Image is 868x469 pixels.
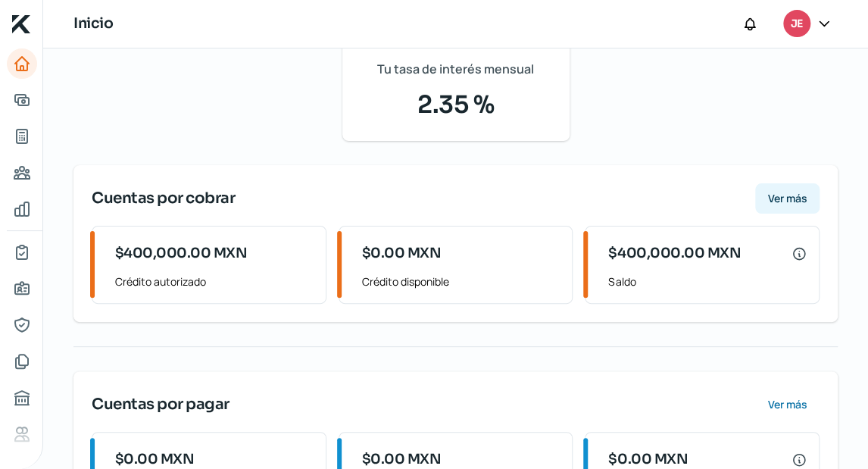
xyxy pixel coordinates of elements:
span: Ver más [768,193,807,204]
a: Información general [7,274,37,304]
span: Ver más [768,399,807,410]
a: Inicio [7,48,37,79]
span: Tu tasa de interés mensual [377,58,534,80]
span: Crédito disponible [362,272,560,291]
a: Referencias [7,419,37,449]
span: $0.00 MXN [362,243,442,264]
span: Saldo [608,272,807,291]
span: Cuentas por cobrar [92,187,235,210]
button: Ver más [755,183,820,214]
a: Adelantar facturas [7,85,37,115]
span: Cuentas por pagar [92,393,229,416]
span: 2.35 % [361,86,551,123]
span: Crédito autorizado [115,272,314,291]
button: Ver más [755,389,820,420]
h1: Inicio [73,13,113,35]
a: Mis finanzas [7,194,37,224]
span: JE [791,15,802,33]
span: $400,000.00 MXN [115,243,248,264]
a: Pago a proveedores [7,158,37,188]
a: Documentos [7,346,37,377]
a: Tus créditos [7,121,37,152]
a: Buró de crédito [7,383,37,413]
a: Representantes [7,310,37,340]
span: $400,000.00 MXN [608,243,741,264]
a: Mi contrato [7,237,37,267]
